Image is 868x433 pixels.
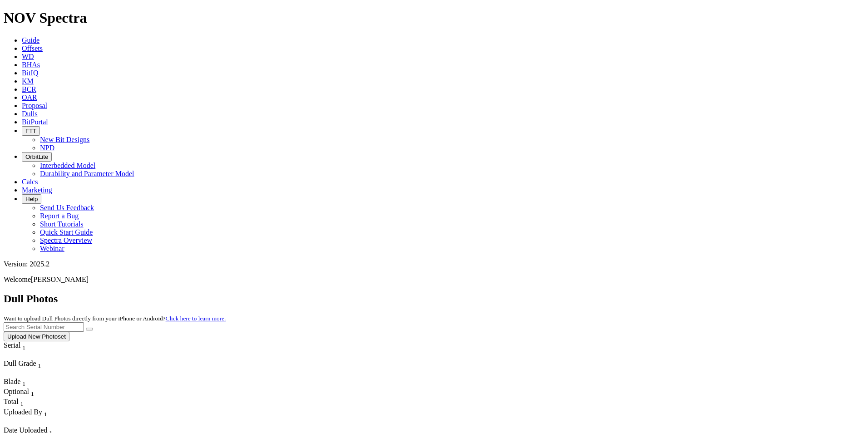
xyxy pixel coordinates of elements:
sub: 1 [31,390,34,397]
div: Column Menu [4,418,89,426]
a: Report a Bug [40,212,79,220]
div: Total Sort None [4,398,35,408]
button: OrbitLite [22,152,52,162]
sub: 1 [22,380,25,387]
a: Quick Start Guide [40,228,93,236]
span: Uploaded By [4,408,42,416]
div: Column Menu [4,351,42,359]
div: Dull Grade Sort None [4,359,67,369]
div: Sort None [4,388,35,398]
a: Durability and Parameter Model [40,170,134,177]
span: Blade [4,378,20,385]
a: BitIQ [22,69,38,77]
div: Blade Sort None [4,378,35,388]
span: Sort None [22,341,25,349]
a: Click here to learn more. [166,315,226,322]
span: Sort None [44,408,47,416]
div: Column Menu [4,369,67,378]
span: Dull Grade [4,359,36,367]
a: Spectra Overview [40,236,92,244]
a: Webinar [40,245,64,252]
a: Calcs [22,178,38,186]
span: [PERSON_NAME] [31,276,89,283]
a: Guide [22,36,39,44]
a: KM [22,77,34,85]
div: Sort None [4,341,42,359]
h1: NOV Spectra [4,10,864,26]
button: Help [22,194,41,204]
div: Uploaded By Sort None [4,408,89,418]
div: Optional Sort None [4,388,35,398]
span: Total [4,398,19,405]
div: Sort None [4,359,67,378]
a: Offsets [22,44,43,52]
sub: 1 [22,344,25,351]
span: Sort None [31,388,34,395]
span: Sort None [20,398,24,405]
div: Sort None [4,398,35,408]
sub: 1 [20,401,24,408]
p: Welcome [4,276,864,284]
a: BHAs [22,61,40,69]
div: Version: 2025.2 [4,260,864,268]
div: Serial Sort None [4,341,42,351]
span: Optional [4,388,29,395]
button: FTT [22,126,40,136]
small: Want to upload Dull Photos directly from your iPhone or Android? [4,315,226,322]
a: Short Tutorials [40,220,84,228]
a: Proposal [22,102,47,109]
span: FTT [25,128,36,134]
a: OAR [22,93,37,101]
a: Dulls [22,110,38,118]
a: BCR [22,85,36,93]
sub: 1 [44,411,47,418]
span: Sort None [38,359,41,367]
a: BitPortal [22,118,48,126]
span: Help [25,196,38,202]
h2: Dull Photos [4,293,864,305]
input: Search Serial Number [4,322,84,332]
a: New Bit Designs [40,136,89,143]
a: Marketing [22,186,52,194]
span: OrbitLite [25,153,48,160]
a: NPD [40,144,54,152]
sub: 1 [38,362,41,369]
a: Interbedded Model [40,162,95,169]
div: Sort None [4,378,35,388]
a: Send Us Feedback [40,204,94,212]
div: Sort None [4,408,89,426]
a: WD [22,53,34,60]
span: Serial [4,341,20,349]
span: Sort None [22,378,25,385]
button: Upload New Photoset [4,332,69,341]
